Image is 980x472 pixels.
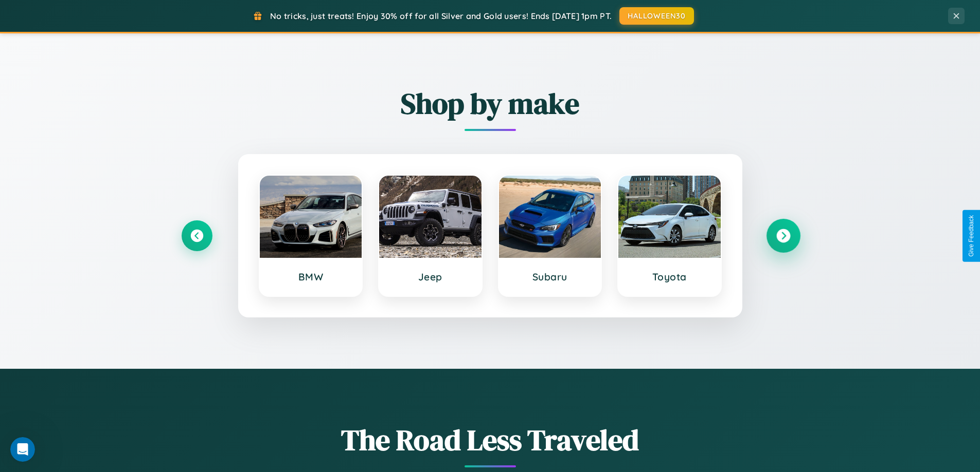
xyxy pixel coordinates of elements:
div: Give Feedback [968,215,975,257]
h3: Subaru [509,271,591,283]
button: HALLOWEEN30 [619,7,694,25]
iframe: Intercom live chat [10,437,35,462]
h3: Jeep [389,271,471,283]
h3: BMW [270,271,352,283]
h1: The Road Less Traveled [182,420,799,460]
h2: Shop by make [182,84,799,123]
span: No tricks, just treats! Enjoy 30% off for all Silver and Gold users! Ends [DATE] 1pm PT. [270,11,612,21]
h3: Toyota [629,271,710,283]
